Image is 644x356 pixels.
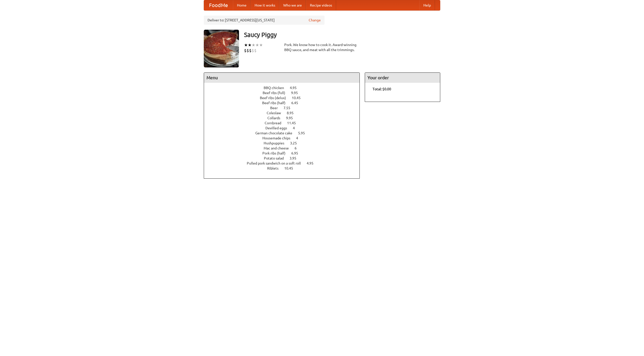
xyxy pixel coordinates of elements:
span: Riblets [267,166,284,170]
a: Riblets 10.45 [267,166,302,170]
a: Change [309,18,321,23]
span: Beef ribs (delux) [260,96,291,100]
span: 3.25 [290,141,302,145]
a: Recipe videos [306,0,336,10]
span: BBQ chicken [264,86,289,90]
a: BBQ chicken 4.95 [264,86,306,90]
a: Beef ribs (full) 9.95 [263,91,307,95]
div: Pork. We know how to cook it. Award-winning BBQ sauce, and meat with all the trimmings. [284,42,360,52]
span: 3.95 [290,156,301,160]
a: FoodMe [204,0,233,10]
a: Help [419,0,435,10]
a: Beef ribs (delux) 10.45 [260,96,310,100]
span: 6 [295,146,302,150]
span: 10.45 [284,166,298,170]
a: How it works [251,0,279,10]
a: Beer 7.55 [270,106,300,110]
span: 7.55 [284,106,295,110]
span: Cornbread [265,121,286,125]
h3: Saucy Piggy [244,30,440,40]
a: Devilled eggs 4 [265,126,304,130]
a: Cornbread 11.45 [265,121,305,125]
li: $ [247,48,249,53]
li: ★ [252,42,255,48]
span: Housemade chips [262,136,295,140]
li: ★ [259,42,263,48]
span: Devilled eggs [265,126,292,130]
span: 6.45 [291,101,303,105]
a: Pork ribs (half) 6.95 [262,151,307,155]
span: 10.45 [292,96,306,100]
div: Deliver to: [STREET_ADDRESS][US_STATE] [204,16,325,25]
span: 9.95 [291,91,303,95]
span: 4 [293,126,300,130]
a: German chocolate cake 5.95 [255,131,314,135]
b: Total: $0.00 [373,87,391,91]
a: Coleslaw 8.95 [267,111,303,115]
h4: Your order [365,73,440,83]
span: Pulled pork sandwich on a soft roll [247,161,306,165]
li: $ [244,48,247,53]
a: Who we are [279,0,306,10]
span: Pork ribs (half) [262,151,291,155]
a: Collards 9.95 [267,116,302,120]
li: $ [249,48,252,53]
li: ★ [244,42,248,48]
span: Beef ribs (half) [262,101,291,105]
span: Potato salad [264,156,289,160]
li: $ [252,48,254,53]
span: 9.95 [286,116,298,120]
span: 4 [296,136,303,140]
span: 5.95 [298,131,310,135]
span: Hushpuppies [264,141,289,145]
span: Beef ribs (full) [263,91,290,95]
a: Pulled pork sandwich on a soft roll 4.95 [247,161,323,165]
span: 8.95 [287,111,299,115]
a: Hushpuppies 3.25 [264,141,306,145]
span: Coleslaw [267,111,286,115]
li: $ [254,48,257,53]
li: ★ [248,42,252,48]
span: German chocolate cake [255,131,297,135]
a: Mac and cheese 6 [264,146,306,150]
span: 6.95 [291,151,303,155]
li: ★ [255,42,259,48]
h4: Menu [204,73,359,83]
img: angular.jpg [204,30,239,67]
span: Mac and cheese [264,146,294,150]
a: Housemade chips 4 [262,136,307,140]
span: Beer [270,106,283,110]
span: Collards [267,116,285,120]
a: Beef ribs (half) 6.45 [262,101,307,105]
span: 11.45 [287,121,301,125]
a: Potato salad 3.95 [264,156,306,160]
span: 4.95 [290,86,302,90]
a: Home [233,0,251,10]
span: 4.95 [307,161,318,165]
